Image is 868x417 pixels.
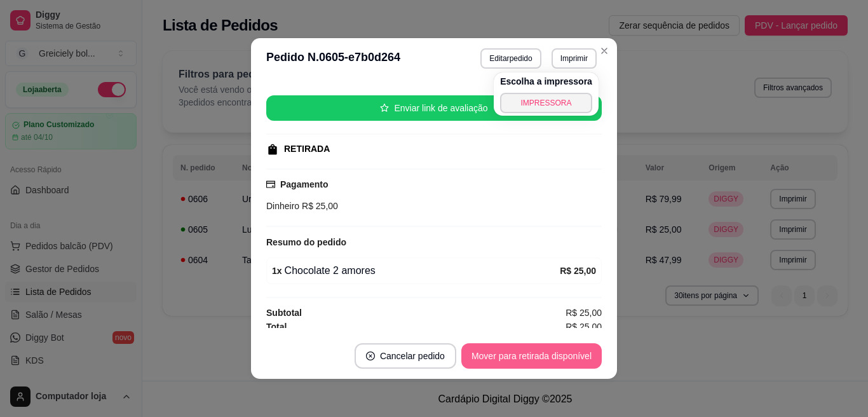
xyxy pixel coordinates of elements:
h3: Pedido N. 0605-e7b0d264 [266,48,400,69]
span: credit-card [266,180,275,189]
button: Editarpedido [480,48,541,69]
button: IMPRESSORA [500,93,592,113]
button: Mover para retirada disponível [461,343,602,369]
strong: Pagamento [280,179,328,189]
strong: 1 x [272,266,282,276]
span: Dinheiro [266,201,299,211]
button: Close [594,41,614,61]
button: starEnviar link de avaliação [266,95,602,121]
span: R$ 25,00 [566,320,602,334]
span: close-circle [366,352,375,360]
strong: R$ 25,00 [560,266,596,276]
span: R$ 25,00 [299,201,338,211]
strong: Resumo do pedido [266,237,346,247]
span: R$ 25,00 [566,306,602,320]
div: RETIRADA [284,142,330,156]
span: star [380,104,389,113]
strong: Total [266,322,287,332]
div: Chocolate 2 amores [272,263,560,278]
strong: Subtotal [266,308,302,318]
h4: Escolha a impressora [500,75,592,88]
button: Imprimir [552,48,597,69]
button: close-circleCancelar pedido [355,343,456,369]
